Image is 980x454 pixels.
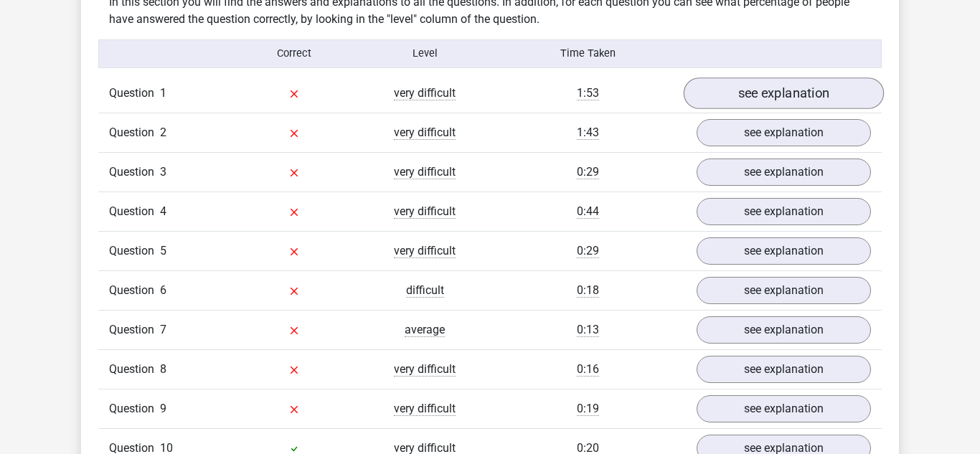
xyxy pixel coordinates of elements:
span: 4 [160,204,166,218]
span: 0:29 [577,244,599,258]
span: very difficult [394,86,456,100]
a: see explanation [697,119,871,146]
a: see explanation [697,356,871,383]
span: Question [109,400,160,417]
div: Level [359,46,490,62]
span: Question [109,361,160,378]
span: very difficult [394,204,456,219]
span: 1:43 [577,126,599,140]
span: 0:19 [577,402,599,416]
span: very difficult [394,126,456,140]
span: 2 [160,126,166,139]
span: 7 [160,323,166,336]
span: Question [109,124,160,141]
span: very difficult [394,244,456,258]
span: 1:53 [577,86,599,100]
span: 3 [160,165,166,179]
span: Question [109,203,160,220]
a: see explanation [697,159,871,186]
span: 0:13 [577,323,599,337]
a: see explanation [697,237,871,265]
span: Question [109,164,160,181]
a: see explanation [684,77,884,109]
span: 8 [160,362,166,376]
span: 0:29 [577,165,599,179]
span: Question [109,321,160,339]
span: 1 [160,86,166,100]
span: 6 [160,283,166,297]
span: difficult [406,283,444,298]
span: 5 [160,244,166,257]
a: see explanation [697,395,871,422]
a: see explanation [697,198,871,225]
span: Question [109,85,160,102]
span: 0:44 [577,204,599,219]
span: very difficult [394,362,456,377]
span: very difficult [394,165,456,179]
span: Question [109,242,160,260]
span: 0:18 [577,283,599,298]
span: 9 [160,402,166,415]
div: Correct [230,46,360,62]
span: very difficult [394,402,456,416]
a: see explanation [697,277,871,304]
span: Question [109,282,160,299]
a: see explanation [697,316,871,344]
span: average [405,323,445,337]
div: Time Taken [490,46,686,62]
span: 0:16 [577,362,599,377]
